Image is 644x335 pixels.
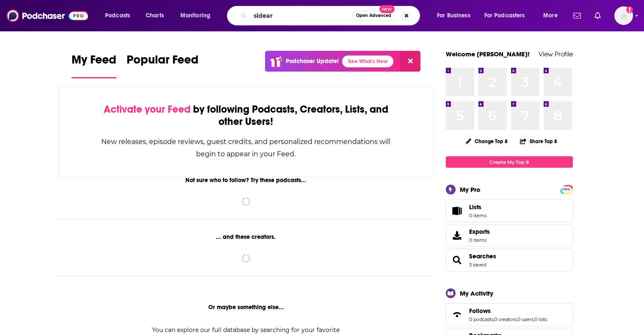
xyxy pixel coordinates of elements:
[570,8,584,23] a: Show notifications dropdown
[469,203,486,211] span: Lists
[431,9,481,22] button: open menu
[449,230,466,241] span: Exports
[469,203,481,211] span: Lists
[591,8,604,23] a: Show notifications dropdown
[127,53,199,72] span: Popular Feed
[614,6,633,25] button: Show profile menu
[460,185,481,194] div: My Pro
[437,10,470,22] span: For Business
[446,156,573,168] a: Create My Top 8
[469,228,490,235] span: Exports
[449,254,466,266] a: Searches
[356,14,391,18] span: Open Advanced
[174,9,221,22] button: open menu
[105,10,130,22] span: Podcasts
[517,316,517,322] span: ,
[626,6,633,13] svg: Add a profile image
[614,6,633,25] span: Logged in as GregKubie
[7,8,88,24] img: Podchaser - Follow, Share and Rate Podcasts
[101,103,392,128] div: by following Podcasts, Creators, Lists, and other Users!
[479,9,537,22] button: open menu
[537,9,568,22] button: open menu
[520,133,558,150] button: Share Top 8
[493,316,494,322] span: ,
[469,237,490,243] span: 0 items
[342,55,393,67] a: See What's New
[469,252,496,260] a: Searches
[469,307,491,315] span: Follows
[460,289,493,297] div: My Activity
[446,224,573,247] a: Exports
[533,316,534,322] span: ,
[446,199,573,222] a: Lists
[180,10,210,22] span: Monitoring
[58,233,434,241] div: ... and these creators.
[561,186,572,192] a: PRO
[534,316,547,322] a: 0 lists
[614,6,633,25] img: User Profile
[352,11,395,21] button: Open AdvancedNew
[446,50,530,58] a: Welcome [PERSON_NAME]!
[379,5,395,13] span: New
[104,103,191,116] span: Activate your Feed
[484,10,525,22] span: For Podcasters
[543,10,558,22] span: More
[561,186,572,193] span: PRO
[446,249,573,271] span: Searches
[72,53,116,72] span: My Feed
[449,205,466,217] span: Lists
[140,9,169,22] a: Charts
[235,6,428,25] div: Search podcasts, credits, & more...
[469,307,547,315] a: Follows
[494,316,517,322] a: 0 creators
[461,136,513,147] button: Change Top 8
[72,53,116,78] a: My Feed
[539,50,573,58] a: View Profile
[127,53,199,78] a: Popular Feed
[58,177,434,184] div: Not sure who to follow? Try these podcasts...
[101,136,392,160] div: New releases, episode reviews, guest credits, and personalized recommendations will begin to appe...
[146,10,164,22] span: Charts
[58,304,434,311] div: Or maybe something else...
[469,262,486,268] a: 3 saved
[469,213,486,219] span: 0 items
[517,316,533,322] a: 0 users
[250,9,352,22] input: Search podcasts, credits, & more...
[469,316,493,322] a: 0 podcasts
[286,58,339,65] p: Podchaser Update!
[446,303,573,326] span: Follows
[99,9,141,22] button: open menu
[449,309,466,321] a: Follows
